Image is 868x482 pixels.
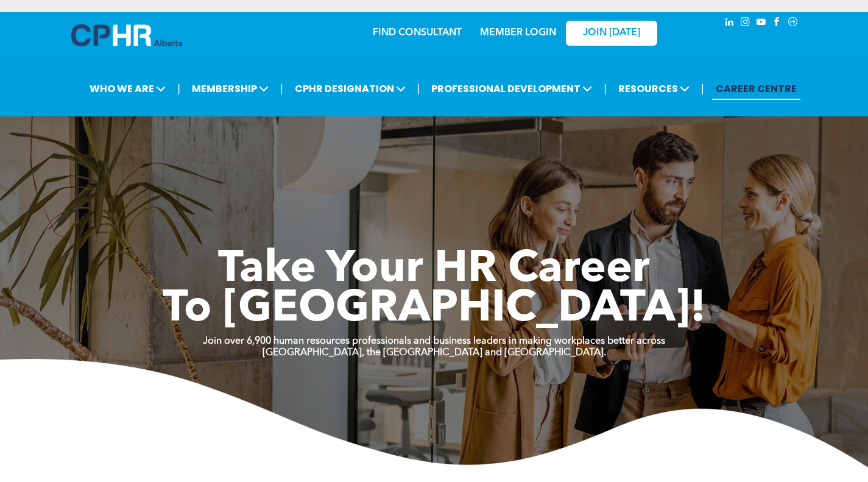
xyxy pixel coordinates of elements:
[280,76,283,101] li: |
[263,348,606,358] strong: [GEOGRAPHIC_DATA], the [GEOGRAPHIC_DATA] and [GEOGRAPHIC_DATA].
[188,77,272,100] span: MEMBERSHIP
[480,28,556,38] a: MEMBER LOGIN
[771,15,784,32] a: facebook
[218,248,650,292] span: Take Your HR Career
[86,77,169,100] span: WHO WE ARE
[373,28,462,38] a: FIND CONSULTANT
[701,76,704,101] li: |
[755,15,768,32] a: youtube
[291,77,409,100] span: CPHR DESIGNATION
[417,76,420,101] li: |
[583,27,640,39] span: JOIN [DATE]
[203,336,665,346] strong: Join over 6,900 human resources professionals and business leaders in making workplaces better ac...
[739,15,752,32] a: instagram
[723,15,736,32] a: linkedin
[566,21,657,46] a: JOIN [DATE]
[71,24,182,46] img: A blue and white logo for cp alberta
[615,77,693,100] span: RESOURCES
[604,76,607,101] li: |
[712,77,800,100] a: CAREER CENTRE
[163,288,706,331] span: To [GEOGRAPHIC_DATA]!
[786,15,800,32] a: Social network
[177,76,180,101] li: |
[428,77,596,100] span: PROFESSIONAL DEVELOPMENT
